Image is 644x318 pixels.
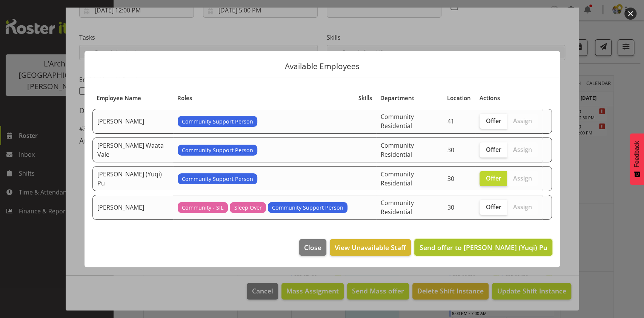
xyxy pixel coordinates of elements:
span: 30 [447,146,454,154]
span: Actions [480,94,500,102]
span: Offer [486,174,501,182]
span: Offer [486,203,501,211]
span: Feedback [633,141,640,167]
span: Skills [358,94,372,102]
span: Assign [513,146,532,153]
span: View Unavailable Staff [335,242,406,252]
button: Send offer to [PERSON_NAME] (Yuqi) Pu [414,239,552,256]
span: Community - SIL [182,204,224,212]
td: [PERSON_NAME] Waata Vale [92,137,173,162]
span: Department [380,94,414,102]
span: Employee Name [97,94,141,102]
td: [PERSON_NAME] [92,195,173,220]
p: Available Employees [92,62,552,70]
span: Community Support Person [182,117,253,126]
span: Assign [513,117,532,125]
span: Close [304,242,321,252]
span: Assign [513,203,532,211]
span: Community Support Person [182,146,253,154]
span: Community Residential [381,199,414,216]
span: Assign [513,174,532,182]
td: [PERSON_NAME] [92,109,173,134]
button: Close [299,239,326,256]
span: Location [447,94,471,102]
span: Offer [486,146,501,153]
span: Community Residential [381,113,414,130]
td: [PERSON_NAME] (Yuqi) Pu [92,166,173,191]
span: Send offer to [PERSON_NAME] (Yuqi) Pu [419,243,547,252]
span: Community Residential [381,141,414,159]
button: Feedback - Show survey [630,133,644,185]
span: Community Residential [381,170,414,187]
span: 30 [447,203,454,211]
button: View Unavailable Staff [330,239,411,256]
span: Sleep Over [234,204,261,212]
span: 30 [447,174,454,183]
span: Community Support Person [272,204,343,212]
span: Roles [177,94,192,102]
span: Offer [486,117,501,125]
span: Community Support Person [182,175,253,183]
span: 41 [447,117,454,125]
